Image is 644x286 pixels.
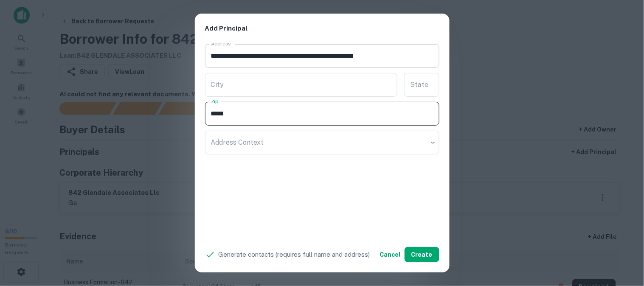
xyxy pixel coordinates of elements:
h2: Add Principal [195,14,450,44]
div: ​ [205,131,439,154]
p: Generate contacts (requires full name and address) [219,250,370,260]
button: Cancel [377,247,405,262]
button: Create [405,247,439,262]
label: Zip [211,98,219,105]
label: Address [211,40,231,48]
iframe: Chat Widget [602,218,644,259]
